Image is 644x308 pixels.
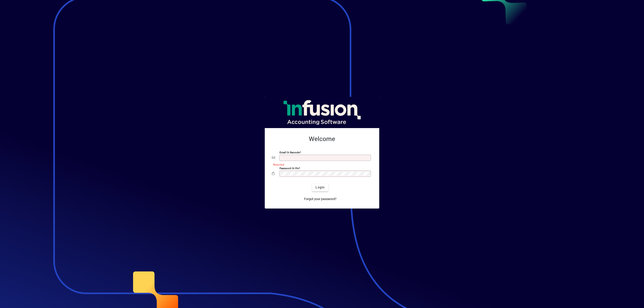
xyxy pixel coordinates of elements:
[280,151,300,154] mat-label: Email or Barcode
[272,135,372,143] h2: Welcome
[273,162,369,167] mat-error: Required
[304,197,337,201] span: Forgot your password?
[316,185,325,190] span: Login
[302,195,338,203] a: Forgot your password?
[312,184,328,192] button: Login
[280,167,299,170] mat-label: Password or Pin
